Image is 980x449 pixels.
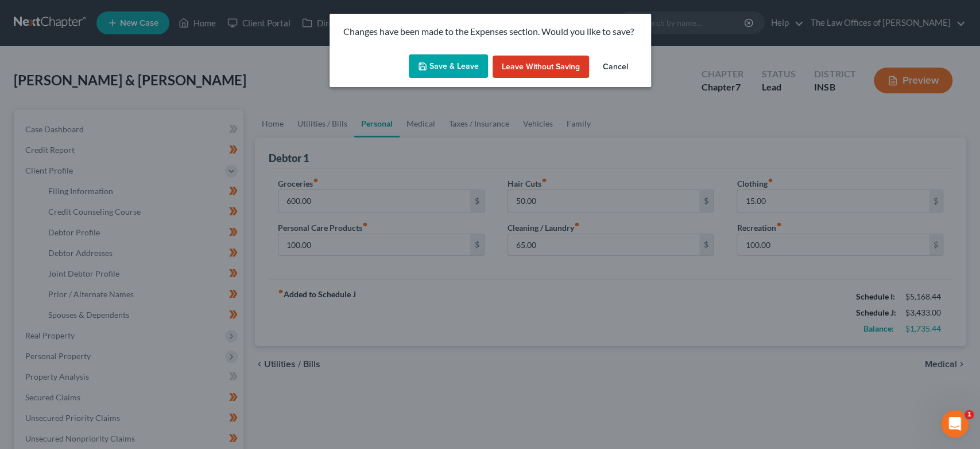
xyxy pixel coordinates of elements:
span: 1 [964,410,974,419]
iframe: Intercom live chat [941,410,969,438]
button: Save & Leave [409,54,488,78]
button: Leave without Saving [493,56,589,78]
button: Cancel [594,56,637,78]
p: Changes have been made to the Expenses section. Would you like to save? [343,25,637,38]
